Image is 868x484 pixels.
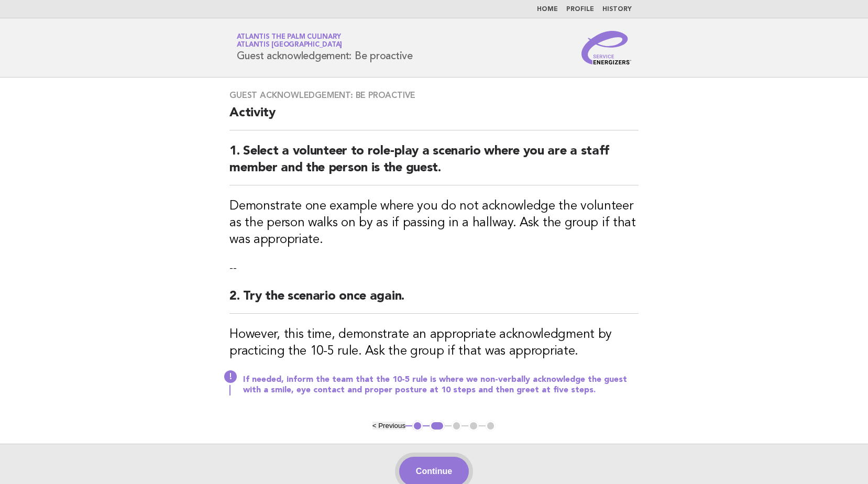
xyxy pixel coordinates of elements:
[237,34,413,61] h1: Guest acknowledgement: Be proactive
[229,198,639,248] h3: Demonstrate one example where you do not acknowledge the volunteer as the person walks on by as i...
[229,261,639,276] p: --
[602,6,632,13] a: History
[581,31,632,64] img: Service Energizers
[566,6,594,13] a: Profile
[229,288,639,314] h2: 2. Try the scenario once again.
[537,6,558,13] a: Home
[237,42,343,49] span: Atlantis [GEOGRAPHIC_DATA]
[229,143,639,185] h2: 1. Select a volunteer to role-play a scenario where you are a staff member and the person is the ...
[430,421,445,431] button: 2
[372,422,405,430] button: < Previous
[229,90,639,101] h3: Guest acknowledgement: Be proactive
[229,326,639,360] h3: However, this time, demonstrate an appropriate acknowledgment by practicing the 10-5 rule. Ask th...
[243,375,639,395] p: If needed, inform the team that the 10-5 rule is where we non-verbally acknowledge the guest with...
[229,105,639,130] h2: Activity
[412,421,423,431] button: 1
[237,34,343,48] a: Atlantis The Palm CulinaryAtlantis [GEOGRAPHIC_DATA]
